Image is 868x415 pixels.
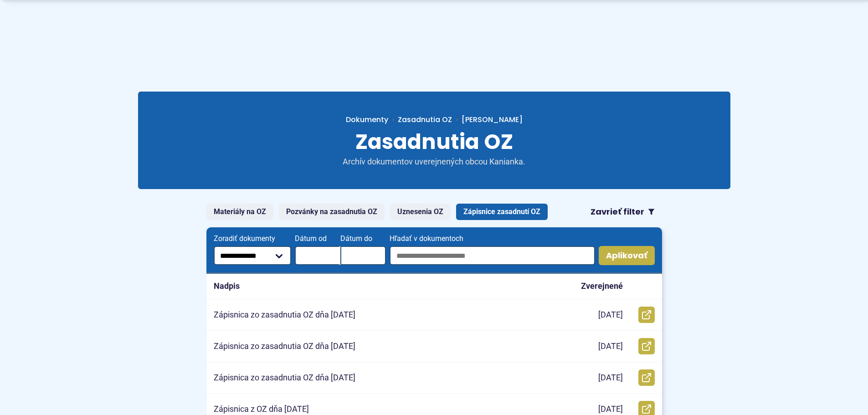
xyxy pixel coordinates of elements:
select: Zoradiť dokumenty [214,246,292,265]
a: Uznesenia OZ [390,204,451,220]
a: [PERSON_NAME] [452,114,523,125]
button: Aplikovať [599,246,655,265]
input: Hľadať v dokumentoch [390,246,595,265]
span: Dokumenty [346,114,388,125]
p: Zápisnica z OZ dňa [DATE] [214,404,309,415]
span: Zavrieť filter [591,207,644,217]
a: Zasadnutia OZ [398,114,452,125]
a: Pozvánky na zasadnutia OZ [279,204,385,220]
input: Dátum do [340,246,386,265]
p: [DATE] [598,310,623,320]
p: [DATE] [598,373,623,383]
a: Materiály na OZ [206,204,273,220]
p: Zápisnica zo zasadnutia OZ dňa [DATE] [214,373,355,383]
span: Hľadať v dokumentoch [390,235,595,243]
p: Archív dokumentov uverejnených obcou Kanianka. [325,157,544,167]
span: [PERSON_NAME] [462,114,523,125]
p: Zápisnica zo zasadnutia OZ dňa [DATE] [214,341,355,352]
p: Zápisnica zo zasadnutia OZ dňa [DATE] [214,310,355,320]
span: Dátum do [340,235,386,243]
span: Zasadnutia OZ [355,127,513,156]
button: Zavrieť filter [583,204,662,220]
span: Dátum od [295,235,340,243]
p: Nadpis [214,281,240,292]
a: Zápisnice zasadnutí OZ [456,204,548,220]
p: [DATE] [598,404,623,415]
span: Zoradiť dokumenty [214,235,292,243]
p: Zverejnené [581,281,623,292]
p: [DATE] [598,341,623,352]
a: Dokumenty [346,114,398,125]
input: Dátum od [295,246,340,265]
